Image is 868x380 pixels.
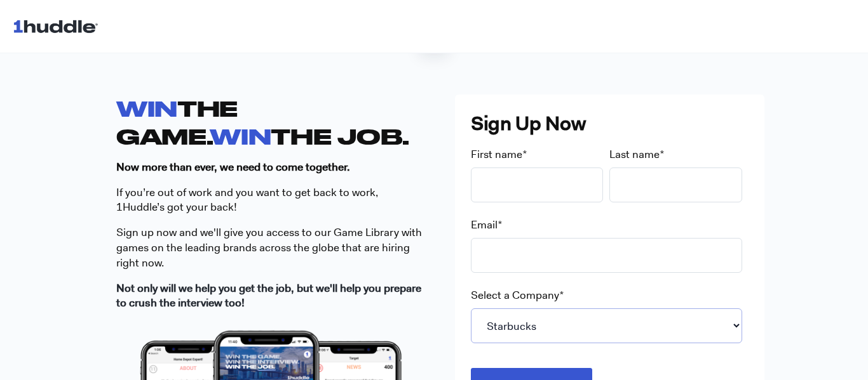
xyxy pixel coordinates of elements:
[471,288,559,302] span: Select a Company
[609,147,660,161] span: Last name
[471,110,749,137] h3: Sign Up Now
[116,281,421,310] strong: Not only will we help you get the job, but we'll help you prepare to crush the interview too!
[471,218,498,232] span: Email
[116,225,422,270] span: ign up now and we'll give you access to our Game Library with games on the leading brands across ...
[116,96,177,121] span: WIN
[471,147,522,161] span: First name
[116,225,426,270] p: S
[210,124,271,148] span: WIN
[13,14,104,38] img: 1huddle
[116,185,378,214] span: If you’re out of work and you want to get back to work, 1Huddle’s got your back!
[116,96,409,148] strong: THE GAME. THE JOB.
[116,160,350,174] strong: Now more than ever, we need to come together.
